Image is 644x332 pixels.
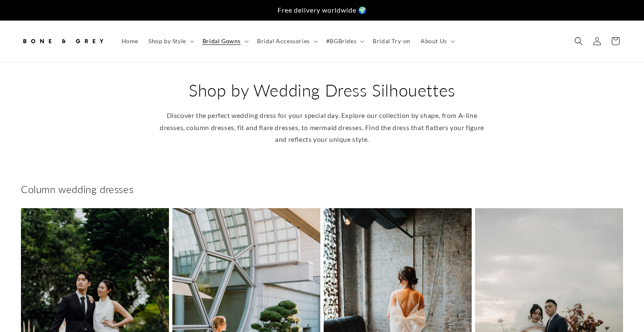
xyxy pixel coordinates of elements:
[257,37,310,45] span: Bridal Accessories
[18,29,108,54] a: Bone and Grey Bridal
[326,37,356,45] span: #BGBrides
[203,37,241,45] span: Bridal Gowns
[158,79,486,101] h2: Shop by Wedding Dress Silhouettes
[122,37,138,45] span: Home
[321,32,368,50] summary: #BGBrides
[160,111,484,144] span: Discover the perfect wedding dress for your special day. Explore our collection by shape, from A-...
[197,32,252,50] summary: Bridal Gowns
[373,37,410,45] span: Bridal Try-on
[21,32,105,50] img: Bone and Grey Bridal
[21,183,623,196] h2: Column wedding dresses
[569,32,588,50] summary: Search
[252,32,321,50] summary: Bridal Accessories
[421,37,447,45] span: About Us
[368,32,415,50] a: Bridal Try-on
[148,37,186,45] span: Shop by Style
[415,32,458,50] summary: About Us
[117,32,143,50] a: Home
[143,32,197,50] summary: Shop by Style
